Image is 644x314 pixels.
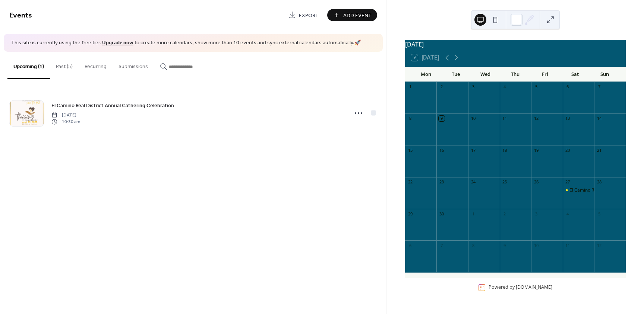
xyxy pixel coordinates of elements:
[590,67,620,82] div: Sun
[405,40,626,49] div: [DATE]
[560,67,590,82] div: Sat
[51,101,174,110] a: El Camino Real District Annual Gathering Celebration
[11,39,361,47] span: This site is currently using the free tier. to create more calendars, show more than 10 events an...
[283,9,324,21] a: Export
[565,147,571,153] div: 20
[470,84,476,90] div: 3
[565,179,571,185] div: 27
[470,179,476,185] div: 24
[501,67,530,82] div: Thu
[563,187,594,193] div: El Camino Real District Annual Gathering Celebration
[50,52,79,78] button: Past (5)
[102,38,133,48] a: Upgrade now
[516,284,552,291] a: [DOMAIN_NAME]
[9,8,32,23] span: Events
[51,112,80,118] span: [DATE]
[343,12,372,19] span: Add Event
[502,211,508,217] div: 2
[533,211,539,217] div: 3
[407,147,413,153] div: 15
[439,179,444,185] div: 23
[79,52,113,78] button: Recurring
[439,211,444,217] div: 30
[470,243,476,248] div: 8
[470,211,476,217] div: 1
[565,243,571,248] div: 11
[327,9,377,21] button: Add Event
[565,116,571,121] div: 13
[565,84,571,90] div: 6
[51,102,174,109] span: El Camino Real District Annual Gathering Celebration
[533,243,539,248] div: 10
[407,179,413,185] div: 22
[489,284,552,291] div: Powered by
[411,67,441,82] div: Mon
[113,52,154,78] button: Submissions
[565,211,571,217] div: 4
[407,211,413,217] div: 29
[502,147,508,153] div: 18
[471,67,501,82] div: Wed
[51,119,80,125] span: 10:30 am
[439,84,444,90] div: 2
[502,116,508,121] div: 11
[596,147,602,153] div: 21
[596,243,602,248] div: 12
[596,116,602,121] div: 14
[470,147,476,153] div: 17
[407,84,413,90] div: 1
[439,147,444,153] div: 16
[441,67,471,82] div: Tue
[7,52,50,79] button: Upcoming (1)
[533,179,539,185] div: 26
[299,12,319,19] span: Export
[530,67,560,82] div: Fri
[407,243,413,248] div: 6
[596,179,602,185] div: 28
[502,243,508,248] div: 9
[407,116,413,121] div: 8
[502,84,508,90] div: 4
[596,211,602,217] div: 5
[439,243,444,248] div: 7
[470,116,476,121] div: 10
[596,84,602,90] div: 7
[439,116,444,121] div: 9
[533,147,539,153] div: 19
[533,84,539,90] div: 5
[533,116,539,121] div: 12
[502,179,508,185] div: 25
